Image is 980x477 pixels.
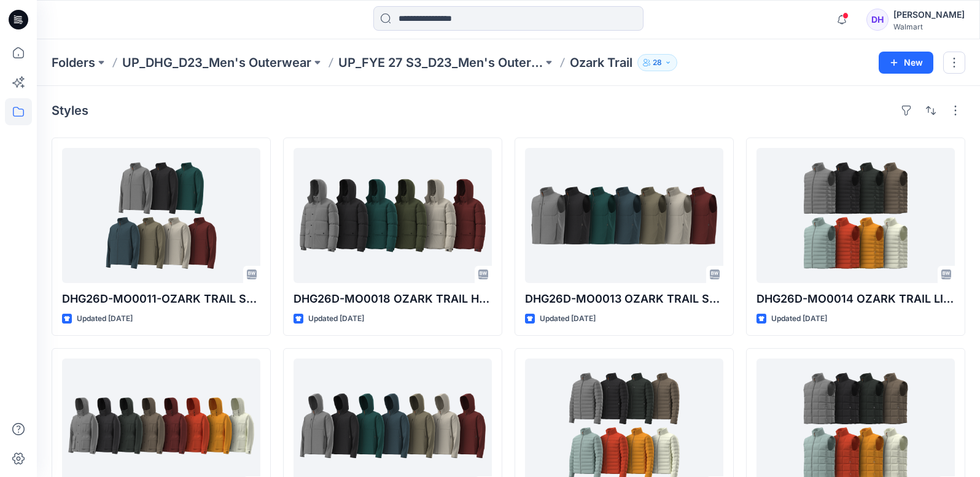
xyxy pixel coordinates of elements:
a: DHG26D-MO0014 OZARK TRAIL LIGHT WIGHT PUFFER VEST OPT 1 [756,148,955,283]
a: UP_DHG_D23_Men's Outerwear [122,54,311,71]
div: Walmart [893,22,965,31]
p: DHG26D-MO0013 OZARK TRAIL SOTFSHELL VEST [525,290,723,308]
p: Updated [DATE] [771,312,827,325]
p: Ozark Trail [570,54,632,71]
a: UP_FYE 27 S3_D23_Men's Outerwear - DHG [338,54,543,71]
a: DHG26D-MO0011-OZARK TRAIL SOTFSHELL JACKET [62,148,260,283]
p: 28 [653,56,662,69]
p: Updated [DATE] [540,312,596,325]
a: DHG26D-MO0013 OZARK TRAIL SOTFSHELL VEST [525,148,723,283]
div: [PERSON_NAME] [893,7,965,22]
div: DH [866,9,889,31]
p: DHG26D-MO0011-OZARK TRAIL SOTFSHELL JACKET [62,290,260,308]
h4: Styles [52,103,88,118]
a: Folders [52,54,95,71]
p: DHG26D-MO0014 OZARK TRAIL LIGHT WIGHT PUFFER VEST OPT 1 [756,290,955,308]
a: DHG26D-MO0018 OZARK TRAIL HOODED PUFFER JACKET OPT 1 [294,148,492,283]
p: Updated [DATE] [308,312,364,325]
p: DHG26D-MO0018 OZARK TRAIL HOODED PUFFER JACKET OPT 1 [294,290,492,308]
button: 28 [637,54,677,71]
p: Updated [DATE] [77,312,133,325]
button: New [879,52,933,74]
